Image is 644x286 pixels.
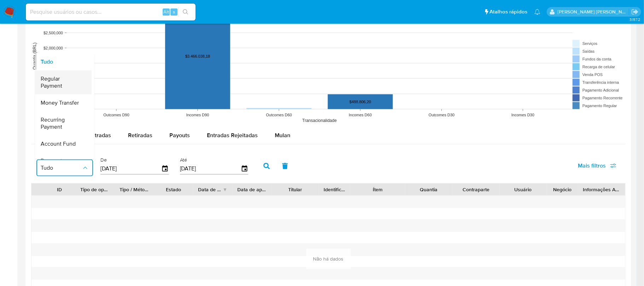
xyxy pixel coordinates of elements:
input: Pesquise usuários ou casos... [26,7,196,17]
span: Atalhos rápidos [489,8,527,16]
span: Alt [163,8,169,15]
a: Sair [631,8,639,16]
p: sergina.neta@mercadolivre.com [558,8,629,15]
a: Notificações [534,9,540,15]
button: search-icon [178,7,193,17]
span: s [173,8,175,15]
span: 3.157.2 [630,17,640,22]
